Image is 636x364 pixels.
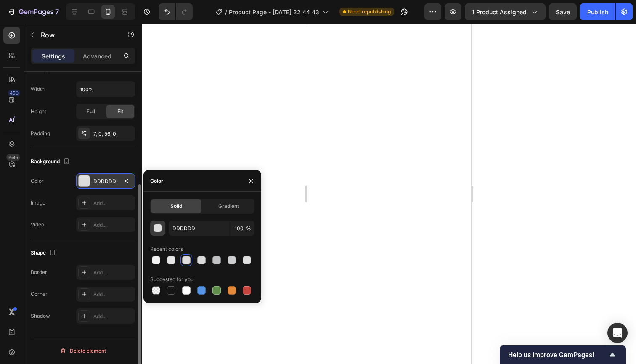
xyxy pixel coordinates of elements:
iframe: Design area [307,24,471,364]
span: Product Page - [DATE] 22:44:43 [229,8,319,16]
div: Video [31,221,44,228]
div: Padding [31,130,50,137]
p: Advanced [83,52,111,61]
p: 7 [55,7,59,17]
div: Background [31,156,72,167]
div: Corner [31,290,48,298]
div: Delete element [60,346,106,356]
div: 450 [8,90,20,96]
div: Open Intercom Messenger [607,323,628,343]
span: Fit [117,108,123,115]
span: Need republishing [348,8,391,16]
span: 1 product assigned [472,8,527,16]
button: Save [549,3,577,20]
button: Publish [580,3,615,20]
div: Undo/Redo [159,3,193,20]
div: Add... [93,221,133,229]
div: Add... [93,269,133,276]
span: Solid [170,202,182,210]
div: Publish [587,8,608,16]
div: Add... [93,199,133,207]
div: Add... [93,313,133,320]
span: % [246,225,251,232]
div: Height [31,108,46,115]
div: Beta [6,154,20,161]
input: Eg: FFFFFF [169,221,231,236]
div: Add... [93,291,133,298]
p: Settings [42,52,65,61]
div: Width [31,85,45,93]
span: Help us improve GemPages! [508,351,607,359]
span: Gradient [218,202,239,210]
div: Shape [31,247,58,259]
button: 1 product assigned [465,3,546,20]
div: Recent colors [150,245,183,253]
button: Delete element [31,344,135,358]
button: Show survey - Help us improve GemPages! [508,350,617,360]
div: Shadow [31,312,50,320]
span: / [225,8,227,16]
div: DDDDDD [93,178,118,185]
div: Image [31,199,45,207]
div: Suggested for you [150,276,193,283]
p: Row [41,30,112,40]
button: 7 [3,3,63,20]
div: Color [31,177,44,185]
div: Border [31,268,47,276]
input: Auto [77,82,135,97]
span: Full [87,108,95,115]
span: Save [556,8,570,16]
div: Color [150,177,163,185]
div: 7, 0, 56, 0 [93,130,133,138]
